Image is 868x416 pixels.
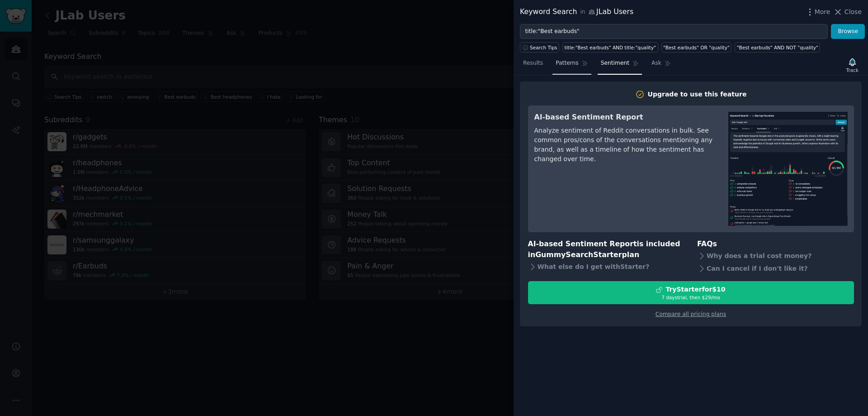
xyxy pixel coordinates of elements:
button: More [805,7,830,17]
button: Close [833,7,862,17]
div: "Best earbuds" OR "quality" [663,44,730,51]
a: "Best earbuds" AND NOT "quality" [735,42,820,53]
span: Patterns [556,59,578,67]
a: Results [520,56,546,75]
div: What else do I get with Starter ? [528,261,685,273]
div: Can I cancel if I don't like it? [697,262,854,275]
div: "Best earbuds" AND NOT "quality" [737,44,818,51]
button: Track [843,56,862,75]
a: title:"Best earbuds" AND title:"quality" [562,42,658,53]
h3: FAQs [697,239,854,250]
span: Close [844,7,862,17]
span: Results [523,59,543,67]
span: More [815,7,830,17]
div: Try Starter for $10 [665,285,725,294]
a: Sentiment [598,56,642,75]
div: Track [846,67,859,73]
a: Compare all pricing plans [656,311,726,317]
button: TryStarterfor$107 daystrial, then $29/mo [528,281,854,304]
div: Keyword Search JLab Users [520,6,633,18]
button: Search Tips [520,42,559,53]
span: GummySearch Starter [535,250,622,259]
a: Ask [648,56,674,75]
img: AI-based Sentiment Report [728,112,848,226]
div: Upgrade to use this feature [648,90,747,99]
span: in [580,8,585,16]
h3: AI-based Sentiment Report [534,112,716,123]
input: Try a keyword related to your business [520,24,828,39]
span: Search Tips [530,44,557,51]
span: Ask [651,59,661,67]
span: Sentiment [601,59,629,67]
div: 7 days trial, then $ 29 /mo [528,294,854,301]
div: Analyze sentiment of Reddit conversations in bulk. See common pros/cons of the conversations ment... [534,126,716,164]
div: title:"Best earbuds" AND title:"quality" [565,44,656,51]
h3: AI-based Sentiment Report is included in plan [528,239,685,261]
a: "Best earbuds" OR "quality" [661,42,732,53]
a: Patterns [552,56,591,75]
div: Why does a trial cost money? [697,249,854,262]
button: Browse [831,24,865,39]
